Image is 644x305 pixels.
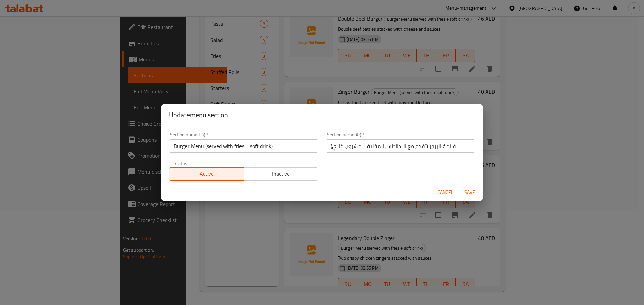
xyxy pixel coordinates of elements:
h2: Update menu section [169,109,475,120]
span: Inactive [247,169,316,179]
span: Save [462,188,478,197]
button: Inactive [244,167,318,181]
input: Please enter section name(en) [169,139,318,153]
button: Active [169,167,244,181]
span: Cancel [437,188,453,197]
span: Active [172,169,241,179]
button: Save [459,186,480,199]
button: Cancel [435,186,456,199]
input: Please enter section name(ar) [326,139,475,153]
